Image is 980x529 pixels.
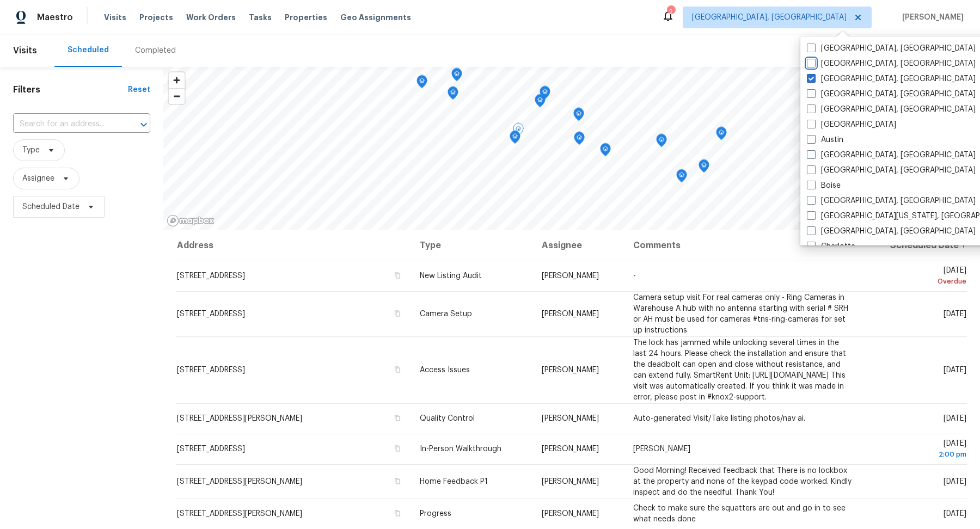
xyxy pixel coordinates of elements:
input: Search for an address... [13,116,120,133]
th: Address [176,230,411,261]
button: Copy Address [393,476,402,486]
label: [GEOGRAPHIC_DATA] [807,119,896,130]
span: Type [22,145,40,156]
div: Map marker [510,131,520,147]
canvas: Map [163,67,980,230]
label: Charlotte [807,241,855,252]
span: Visits [13,39,37,63]
div: Map marker [573,108,584,125]
label: [GEOGRAPHIC_DATA], [GEOGRAPHIC_DATA] [807,226,976,237]
span: Progress [420,510,451,518]
span: [PERSON_NAME] [542,366,599,374]
span: Assignee [22,173,54,184]
span: [PERSON_NAME] [542,272,599,280]
div: Map marker [699,159,709,176]
span: Visits [104,12,126,23]
div: Map marker [416,75,427,92]
span: [PERSON_NAME] [542,445,599,453]
button: Copy Address [393,309,402,318]
div: Scheduled [68,45,109,56]
span: Good Morning! Received feedback that There is no lockbox at the property and none of the keypad c... [633,467,852,496]
span: Scheduled Date [22,201,79,212]
span: Home Feedback P1 [420,478,488,485]
label: [GEOGRAPHIC_DATA], [GEOGRAPHIC_DATA] [807,89,976,100]
span: [STREET_ADDRESS] [177,366,245,374]
th: Assignee [533,230,625,261]
label: [GEOGRAPHIC_DATA], [GEOGRAPHIC_DATA] [807,195,976,206]
span: [DATE] [944,510,966,518]
button: Zoom out [169,88,185,104]
span: [PERSON_NAME] [542,510,599,518]
span: Camera Setup [420,310,472,318]
span: [PERSON_NAME] [633,445,690,453]
div: 2 [667,7,675,17]
div: Map marker [535,94,546,111]
span: [DATE] [944,310,966,318]
button: Open [136,117,151,132]
div: Overdue [871,276,966,287]
th: Type [411,230,533,261]
button: Copy Address [393,365,402,374]
div: Map marker [451,68,462,85]
span: [PERSON_NAME] [542,478,599,485]
label: [GEOGRAPHIC_DATA], [GEOGRAPHIC_DATA] [807,104,976,115]
span: [DATE] [944,415,966,422]
span: [GEOGRAPHIC_DATA], [GEOGRAPHIC_DATA] [692,12,847,23]
span: [DATE] [871,267,966,287]
div: Map marker [574,132,585,149]
span: [PERSON_NAME] [542,310,599,318]
span: Maestro [37,12,73,23]
span: New Listing Audit [420,272,482,280]
div: Map marker [676,169,687,186]
h1: Filters [13,84,128,95]
span: [STREET_ADDRESS][PERSON_NAME] [177,478,302,485]
label: [GEOGRAPHIC_DATA], [GEOGRAPHIC_DATA] [807,165,976,176]
span: The lock has jammed while unlocking several times in the last 24 hours. Please check the installa... [633,339,846,401]
label: Austin [807,134,843,145]
span: Work Orders [186,12,236,23]
button: Copy Address [393,508,402,518]
label: [GEOGRAPHIC_DATA], [GEOGRAPHIC_DATA] [807,73,976,84]
span: [PERSON_NAME] [898,12,964,23]
span: Check to make sure the squatters are out and go in to see what needs done [633,505,846,523]
button: Copy Address [393,413,402,423]
span: [STREET_ADDRESS][PERSON_NAME] [177,510,302,518]
span: [STREET_ADDRESS] [177,310,245,318]
span: Projects [139,12,173,23]
span: Camera setup visit For real cameras only - Ring Cameras in Warehouse A hub with no antenna starti... [633,294,848,334]
label: [GEOGRAPHIC_DATA], [GEOGRAPHIC_DATA] [807,58,976,69]
span: Geo Assignments [340,12,411,23]
a: Mapbox homepage [167,214,215,227]
span: [DATE] [944,366,966,374]
th: Comments [624,230,862,261]
span: [PERSON_NAME] [542,415,599,422]
div: Map marker [540,86,550,103]
button: Copy Address [393,270,402,280]
span: Auto-generated Visit/Take listing photos/nav ai. [633,415,805,422]
span: [DATE] [871,440,966,460]
span: - [633,272,636,280]
label: [GEOGRAPHIC_DATA], [GEOGRAPHIC_DATA] [807,43,976,54]
label: Boise [807,180,841,191]
div: Map marker [600,143,611,160]
span: [STREET_ADDRESS][PERSON_NAME] [177,415,302,422]
span: Properties [285,12,327,23]
button: Copy Address [393,444,402,453]
button: Zoom in [169,72,185,88]
div: Reset [128,84,150,95]
th: Scheduled Date ↑ [862,230,967,261]
div: Map marker [716,127,727,144]
span: [STREET_ADDRESS] [177,272,245,280]
span: [DATE] [944,478,966,485]
span: [STREET_ADDRESS] [177,445,245,453]
div: Map marker [656,134,667,151]
div: Map marker [513,123,524,140]
div: Map marker [448,87,458,103]
span: Access Issues [420,366,470,374]
span: Tasks [249,14,272,21]
span: Quality Control [420,415,475,422]
label: [GEOGRAPHIC_DATA], [GEOGRAPHIC_DATA] [807,150,976,161]
div: 2:00 pm [871,449,966,460]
